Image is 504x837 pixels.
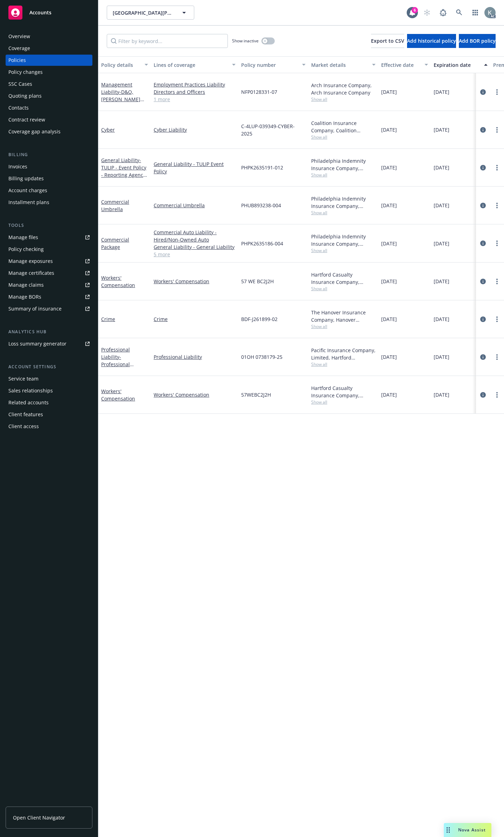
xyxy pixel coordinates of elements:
a: circleInformation [479,88,487,96]
a: circleInformation [479,201,487,210]
span: [DATE] [434,278,449,285]
a: Professional Liability [154,353,236,361]
a: Start snowing [420,6,434,20]
div: Coverage gap analysis [8,126,61,137]
a: SSC Cases [6,78,92,90]
button: Add historical policy [407,34,456,48]
span: [DATE] [434,315,449,323]
a: more [493,126,501,134]
span: [DATE] [434,126,449,133]
a: more [493,277,501,286]
a: more [493,391,501,399]
span: 01OH 0738179-25 [241,353,282,361]
div: Effective date [381,61,420,69]
div: Tools [6,222,92,229]
div: Pacific Insurance Company, Limited, Hartford Insurance Group, RT Specialty Insurance Services, LL... [311,347,376,361]
span: [DATE] [381,88,397,96]
span: Show all [311,96,376,102]
a: Manage certificates [6,267,92,279]
a: circleInformation [479,163,487,172]
div: Philadelphia Indemnity Insurance Company, [GEOGRAPHIC_DATA] Insurance Companies [311,157,376,172]
a: circleInformation [479,315,487,323]
a: Report a Bug [436,6,450,20]
span: Show all [311,399,376,405]
a: 5 more [154,251,236,258]
div: Coalition Insurance Company, Coalition Insurance Solutions (Carrier) [311,119,376,134]
span: Manage exposures [6,256,92,267]
a: Manage BORs [6,291,92,302]
a: more [493,239,501,247]
span: BDF-J261899-02 [241,315,278,323]
a: Contacts [6,102,92,113]
a: Loss summary generator [6,338,92,349]
div: Hartford Casualty Insurance Company, Hartford Insurance Group [311,384,376,399]
div: Billing [6,151,92,158]
div: Policy number [241,61,298,69]
span: [GEOGRAPHIC_DATA][PERSON_NAME] for Arts & Culture [113,9,173,16]
span: [DATE] [381,126,397,133]
a: Service team [6,373,92,384]
a: General Liability - General Liability [154,243,236,251]
span: C-4LUP-039349-CYBER-2025 [241,123,306,137]
div: 6 [412,6,418,12]
a: Workers' Compensation [154,391,236,398]
a: circleInformation [479,126,487,134]
div: Manage BORs [8,291,41,302]
div: Policies [8,55,26,66]
span: [DATE] [381,164,397,171]
a: Installment plans [6,197,92,208]
a: Search [452,6,466,20]
a: Commercial Auto Liability - Hired/Non-Owned Auto [154,229,236,243]
a: Quoting plans [6,90,92,102]
div: Service team [8,373,38,384]
span: 57WEBC2J2H [241,391,271,398]
span: Show all [311,172,376,178]
a: Employment Practices Liability [154,81,236,88]
div: Market details [311,61,368,69]
div: Manage claims [8,279,44,291]
div: Lines of coverage [154,61,228,69]
a: Directors and Officers [154,88,236,96]
span: [DATE] [434,88,449,96]
div: Invoices [8,161,27,172]
div: The Hanover Insurance Company, Hanover Insurance Group [311,309,376,323]
span: Show all [311,286,376,292]
a: more [493,315,501,323]
button: Add BOR policy [459,34,496,48]
a: Workers' Compensation [154,278,236,285]
span: - D&O, [PERSON_NAME] and Fiduciary [101,89,144,110]
button: Market details [308,56,378,73]
a: Billing updates [6,173,92,184]
span: Add BOR policy [459,37,496,44]
button: Effective date [378,56,431,73]
div: Hartford Casualty Insurance Company, Hartford Insurance Group [311,271,376,286]
input: Filter by keyword... [107,34,228,48]
span: [DATE] [434,391,449,398]
span: [DATE] [381,353,397,361]
span: Show all [311,247,376,253]
span: [DATE] [434,240,449,247]
div: Billing updates [8,173,44,184]
button: Expiration date [431,56,490,73]
a: Contract review [6,114,92,125]
div: Loss summary generator [8,338,66,349]
div: Account settings [6,363,92,370]
span: [DATE] [381,240,397,247]
a: Policies [6,55,92,66]
a: Sales relationships [6,385,92,396]
a: circleInformation [479,353,487,361]
button: Lines of coverage [151,56,238,73]
a: Commercial Umbrella [101,198,129,212]
div: Expiration date [434,61,480,69]
div: SSC Cases [8,78,32,90]
div: Quoting plans [8,90,42,102]
a: circleInformation [479,277,487,286]
a: circleInformation [479,391,487,399]
a: more [493,88,501,96]
div: Contacts [8,102,29,113]
a: Client access [6,421,92,432]
a: Workers' Compensation [101,274,135,288]
a: General Liability [101,157,146,186]
div: Client features [8,409,43,420]
span: Show all [311,210,376,216]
